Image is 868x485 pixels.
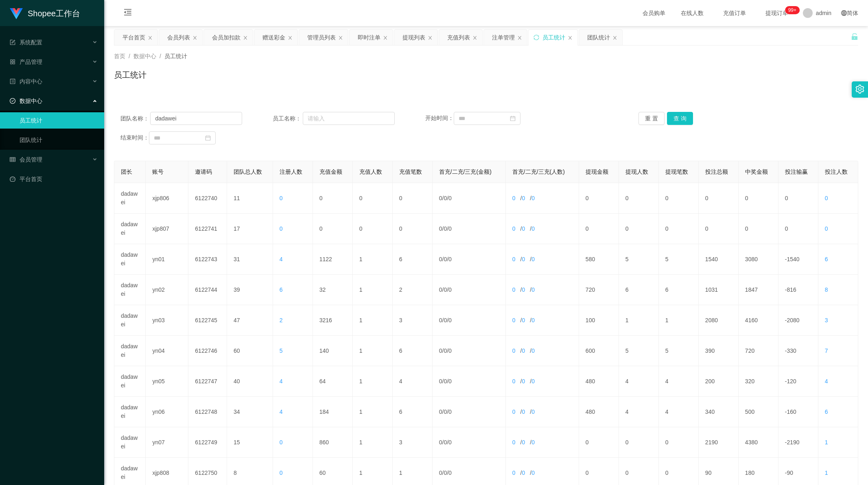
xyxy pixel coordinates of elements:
td: 6 [393,244,433,275]
td: 2080 [699,305,739,336]
i: 图标: close [192,35,197,40]
i: 图标: form [10,39,15,45]
span: 6 [280,286,283,293]
td: 0 [619,214,659,244]
span: 充值人数 [359,168,382,175]
span: 6 [825,409,828,415]
i: 图标: calendar [510,116,516,121]
span: / [160,53,161,59]
span: 注册人数 [280,168,302,175]
td: / / [433,305,506,336]
span: 0 [531,317,535,323]
span: 0 [439,317,442,323]
sup: 322 [785,6,800,14]
span: 0 [280,195,283,201]
span: 0 [448,256,452,262]
td: 4 [659,366,699,397]
td: / / [433,244,506,275]
td: 1 [619,305,659,336]
input: 请输入 [303,112,395,125]
a: 图标: dashboard平台首页 [10,171,98,187]
td: 6122743 [188,244,227,275]
span: 0 [522,378,525,385]
td: 5 [619,244,659,275]
td: 1 [353,305,393,336]
span: 4 [280,409,283,415]
td: 480 [579,397,619,427]
span: 0 [531,225,535,232]
i: 图标: table [10,157,15,162]
td: / / [506,214,579,244]
td: -120 [778,366,818,397]
td: 1122 [313,244,353,275]
span: 结束时间： [120,134,149,141]
td: 3080 [739,244,778,275]
span: 0 [448,347,452,354]
span: 0 [825,225,828,232]
span: 0 [531,378,535,385]
td: 0 [579,214,619,244]
td: 6122748 [188,397,227,427]
i: 图标: close [338,35,343,40]
i: 图标: unlock [851,33,858,40]
td: 1 [353,336,393,366]
td: 100 [579,305,619,336]
td: / / [433,214,506,244]
td: / / [506,244,579,275]
td: dadawei [114,214,146,244]
span: 0 [512,378,516,385]
td: yn02 [146,275,188,305]
span: 6 [825,256,828,262]
span: 0 [444,439,447,446]
h1: 员工统计 [114,69,146,81]
td: 0 [353,183,393,214]
td: dadawei [114,244,146,275]
td: / / [506,397,579,427]
td: / / [433,275,506,305]
div: 充值列表 [447,30,470,45]
td: 39 [227,275,273,305]
td: 11 [227,183,273,214]
span: 4 [280,256,283,262]
span: 0 [444,286,447,293]
span: 0 [512,317,516,323]
td: 6122749 [188,427,227,458]
a: 员工统计 [20,112,98,129]
span: 0 [444,347,447,354]
div: 平台首页 [122,30,145,45]
i: 图标: check-circle-o [10,98,15,104]
i: 图标: global [841,10,847,16]
td: 3 [393,305,433,336]
span: 投注人数 [825,168,848,175]
span: 0 [439,195,442,201]
div: 注单管理 [492,30,515,45]
div: 即时注单 [358,30,380,45]
span: 3 [825,317,828,323]
td: 1 [353,275,393,305]
span: 0 [439,378,442,385]
span: 产品管理 [10,59,42,65]
i: 图标: appstore-o [10,59,15,65]
td: 184 [313,397,353,427]
input: 请输入 [150,112,242,125]
div: 管理员列表 [307,30,336,45]
span: 团队名称： [120,114,150,123]
span: 0 [512,195,516,201]
td: 1540 [699,244,739,275]
td: 6 [393,336,433,366]
td: 480 [579,366,619,397]
td: / / [433,366,506,397]
span: 0 [522,195,525,201]
span: 4 [280,378,283,385]
td: 40 [227,366,273,397]
td: 580 [579,244,619,275]
span: 0 [444,195,447,201]
span: 数据中心 [133,53,156,59]
td: yn03 [146,305,188,336]
span: 0 [444,409,447,415]
span: 充值笔数 [399,168,422,175]
span: 0 [522,317,525,323]
i: 图标: close [612,35,617,40]
span: 团长 [121,168,132,175]
td: 340 [699,397,739,427]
